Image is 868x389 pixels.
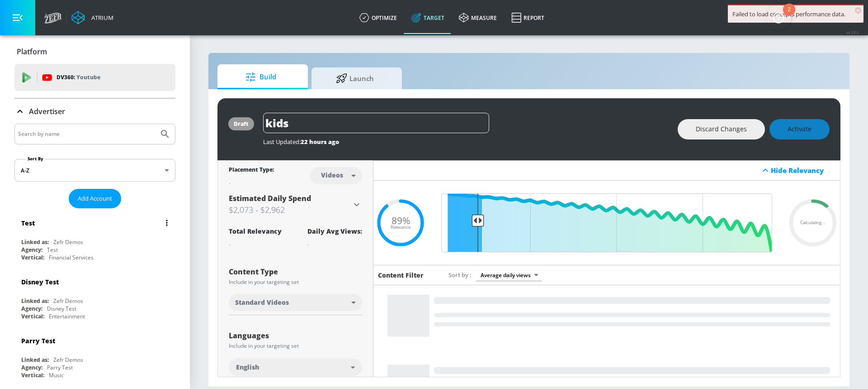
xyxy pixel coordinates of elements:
a: Atrium [71,11,113,24]
input: Final Threshold [437,193,777,252]
div: Disney TestLinked as:Zefr DemosAgency:Disney TestVertical:Entertainment [14,271,175,322]
div: Agency: [21,305,42,312]
button: Add Account [69,189,121,208]
span: Calculating... [800,221,826,225]
div: Disney Test [47,305,76,312]
a: Report [504,1,552,34]
div: 2 [788,10,791,21]
div: Vertical: [21,254,44,261]
div: Daily Avg Views: [307,227,362,235]
div: Hide Relevancy [373,160,840,181]
label: Sort By [26,156,45,162]
a: optimize [352,1,404,34]
span: Estimated Daily Spend [229,193,311,203]
span: Launch [321,67,389,89]
div: Zefr Demos [53,238,83,246]
input: Search by name [18,128,155,140]
h6: Content Filter [378,271,424,279]
span: Standard Videos [235,298,289,307]
div: Parry TestLinked as:Zefr DemosAgency:Parry TestVertical:Music [14,330,175,381]
div: English [229,358,362,376]
div: TestLinked as:Zefr DemosAgency:TestVertical:Financial Services [14,212,175,264]
div: Include in your targeting set [229,343,362,349]
div: A-Z [14,159,175,182]
div: Disney Test [21,278,59,286]
span: English [236,363,259,372]
div: Music [49,371,64,379]
span: Add Account [78,193,112,204]
h3: $2,073 - $2,962 [229,203,351,216]
span: v 4.28.0 [846,30,859,35]
div: Languages [229,332,362,339]
div: Vertical: [21,312,44,320]
div: Agency: [21,364,42,371]
div: Linked as: [21,356,49,364]
div: Agency: [21,246,42,254]
div: Videos [316,171,348,179]
span: Discard Changes [696,124,747,135]
div: Content Type [229,268,362,275]
div: Atrium [88,14,113,22]
p: Youtube [76,72,100,82]
a: Target [404,1,452,34]
div: Estimated Daily Spend$2,073 - $2,962 [229,193,362,216]
div: Placement Type: [229,166,274,175]
div: Vertical: [21,371,44,379]
div: Linked as: [21,297,49,305]
div: Zefr Demos [53,297,83,305]
div: Financial Services [49,254,94,261]
div: Hide Relevancy [771,166,835,175]
p: Advertiser [29,106,65,116]
span: 89% [392,216,410,225]
div: Average daily views [476,269,542,281]
div: Include in your targeting set [229,279,362,285]
div: draft [234,120,249,128]
span: Relevance [391,225,410,230]
div: DV360: Youtube [14,64,175,91]
div: Test [21,219,35,227]
div: Entertainment [49,312,85,320]
div: Total Relevancy [229,227,282,235]
div: Last Updated: [263,138,669,146]
a: measure [452,1,504,34]
div: Parry Test [21,336,55,345]
span: 22 hours ago [301,138,339,146]
span: Sort by [448,271,472,279]
p: Platform [17,47,47,57]
span: Build [226,66,295,88]
div: Parry Test [47,364,73,371]
div: Failed to load concepts performance data. [732,10,859,18]
div: Zefr Demos [53,356,83,364]
div: Platform [14,39,175,64]
button: Discard Changes [678,119,765,139]
span: × [855,7,861,14]
div: Test [47,246,58,254]
button: Open Resource Center, 2 new notifications [766,5,791,30]
div: Linked as: [21,238,49,246]
p: DV360: [57,72,100,82]
div: Advertiser [14,99,175,124]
